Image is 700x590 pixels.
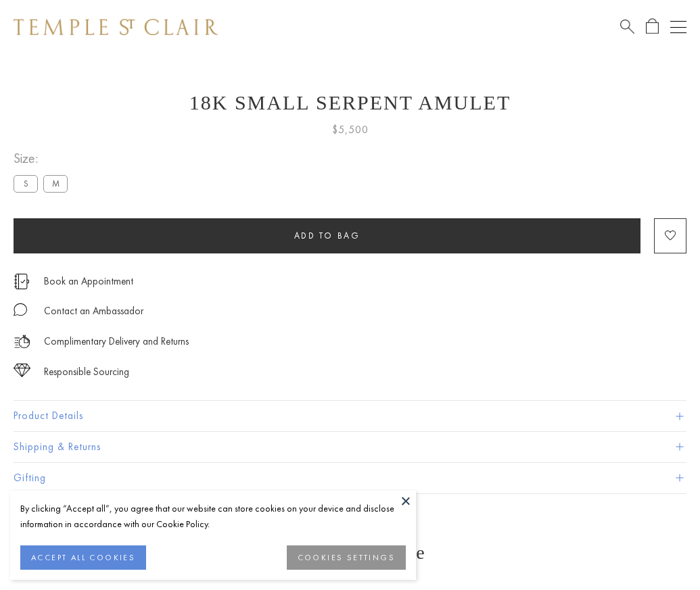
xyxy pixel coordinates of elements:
img: icon_delivery.svg [14,333,30,350]
div: Contact an Ambassador [44,303,143,320]
span: Add to bag [294,230,360,241]
button: Gifting [14,463,686,493]
button: ACCEPT ALL COOKIES [20,545,146,570]
span: $5,500 [332,121,369,139]
img: MessageIcon-01_2.svg [14,303,27,316]
div: By clicking “Accept all”, you agree that our website can store cookies on your device and disclos... [20,501,406,532]
label: S [14,175,38,192]
img: Temple St. Clair [14,19,218,35]
div: Responsible Sourcing [44,364,129,380]
button: Product Details [14,401,686,431]
a: Book an Appointment [44,274,133,289]
span: Size: [14,147,73,170]
button: Shipping & Returns [14,432,686,462]
img: icon_sourcing.svg [14,364,30,377]
a: Open Shopping Bag [646,18,659,35]
button: Add to bag [14,218,640,253]
p: Complimentary Delivery and Returns [44,333,189,350]
label: M [43,175,68,192]
a: Search [620,18,634,35]
img: icon_appointment.svg [14,274,30,289]
button: Open navigation [670,19,686,35]
h1: 18K Small Serpent Amulet [14,91,686,114]
button: COOKIES SETTINGS [287,545,406,570]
